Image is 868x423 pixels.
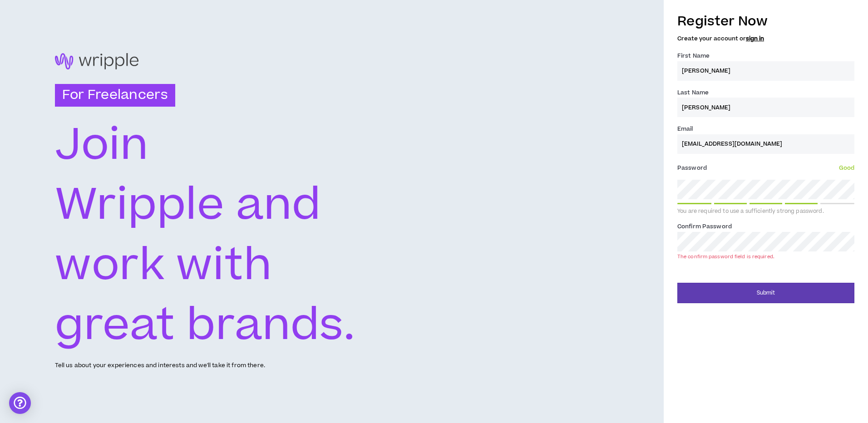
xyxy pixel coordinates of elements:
input: Last name [677,98,854,117]
h3: For Freelancers [55,84,175,107]
input: Enter Email [677,134,854,154]
label: Confirm Password [677,219,732,234]
text: Wripple and [55,174,321,237]
div: Open Intercom Messenger [9,392,31,414]
button: Submit [677,283,854,303]
a: sign in [746,34,764,43]
div: The confirm password field is required. [677,253,774,260]
input: First name [677,61,854,81]
div: You are required to use a sufficiently strong password. [677,208,854,215]
label: Email [677,122,693,136]
text: work with [55,234,273,297]
h5: Create your account or [677,35,854,42]
h3: Register Now [677,12,854,31]
span: Password [677,164,707,172]
label: Last Name [677,85,709,100]
label: First Name [677,49,710,63]
text: Join [55,114,149,177]
p: Tell us about your experiences and interests and we'll take it from there. [55,361,265,370]
text: great brands. [55,295,355,357]
span: Good [839,164,854,172]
